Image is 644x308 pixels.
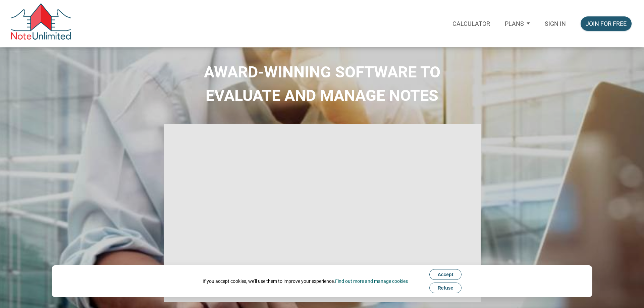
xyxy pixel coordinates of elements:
span: Refuse [438,285,453,291]
a: Join for free [573,11,639,36]
iframe: NoteUnlimited [164,124,481,302]
button: Refuse [429,283,462,293]
p: Plans [505,20,524,27]
span: Accept [438,272,453,277]
p: Sign in [545,20,566,27]
button: Plans [497,11,537,36]
a: Calculator [445,11,497,36]
p: Calculator [452,20,490,27]
div: If you accept cookies, we'll use them to improve your experience. [203,278,408,285]
h2: AWARD-WINNING SOFTWARE TO EVALUATE AND MANAGE NOTES [5,60,639,107]
button: Accept [429,269,462,280]
div: Join for free [586,19,627,28]
a: Find out more and manage cookies [335,279,408,284]
a: Sign in [537,11,573,36]
button: Join for free [581,16,632,31]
